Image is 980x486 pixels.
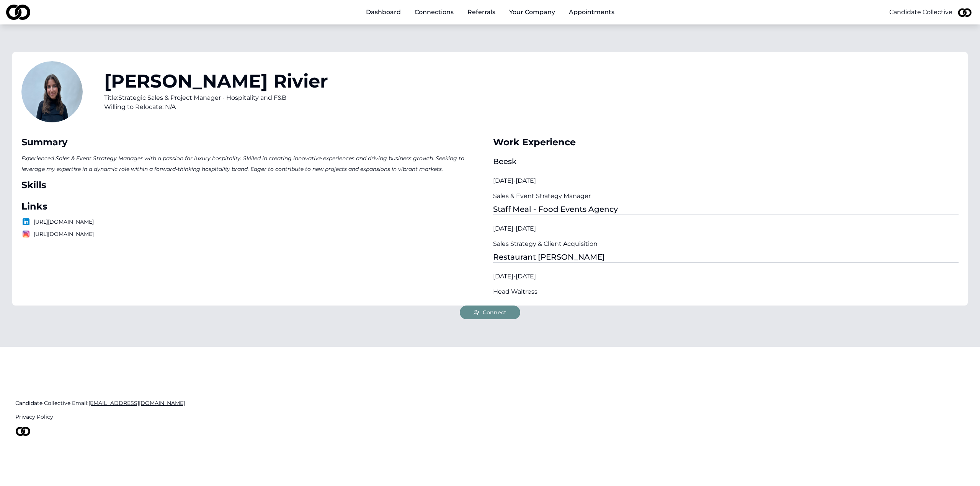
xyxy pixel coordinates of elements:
div: [DATE] - [DATE] [493,176,959,185]
div: Restaurant [PERSON_NAME] [493,252,959,263]
div: Staff Meal - Food Events Agency [493,204,959,215]
div: Sales Strategy & Client Acquisition [493,239,959,249]
div: Summary [21,136,487,148]
span: Connect [483,309,506,316]
span: [EMAIL_ADDRESS][DOMAIN_NAME] [88,400,185,406]
div: Title: Strategic Sales & Project Manager - Hospitality and F&B [104,93,328,102]
p: Experienced Sales & Event Strategy Manager with a passion for luxury hospitality. Skilled in crea... [21,153,487,174]
div: Links [21,200,487,213]
img: 126d1970-4131-4eca-9e04-994076d8ae71-2-profile_picture.jpeg [955,3,974,21]
img: logo [6,5,30,20]
a: Dashboard [360,5,407,20]
img: logo [21,217,31,226]
nav: Main [360,5,621,20]
a: Candidate Collective Email:[EMAIL_ADDRESS][DOMAIN_NAME] [15,399,965,407]
a: Privacy Policy [15,413,965,421]
button: Candidate Collective [889,8,952,17]
img: logo [15,427,31,436]
a: Referrals [461,5,501,20]
p: [URL][DOMAIN_NAME] [21,217,487,226]
div: Head Waitress [493,287,959,296]
a: Appointments [563,5,621,20]
div: Work Experience [493,136,959,148]
a: Connections [408,5,460,20]
button: Your Company [503,5,561,20]
div: Beesk [493,156,959,167]
p: [URL][DOMAIN_NAME] [21,229,487,239]
img: 50b244f9-a3db-45d1-bafb-cfaa56dc735b-IMG_4693-profile_picture.jpeg [21,61,83,122]
h1: [PERSON_NAME] Rivier [104,72,328,90]
div: [DATE] - [DATE] [493,272,959,281]
img: logo [21,229,31,239]
button: Connect [460,306,520,319]
div: Skills [21,179,487,191]
div: Sales & Event Strategy Manager [493,192,959,201]
div: [DATE] - [DATE] [493,224,959,233]
div: Willing to Relocate: N/A [104,102,328,112]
